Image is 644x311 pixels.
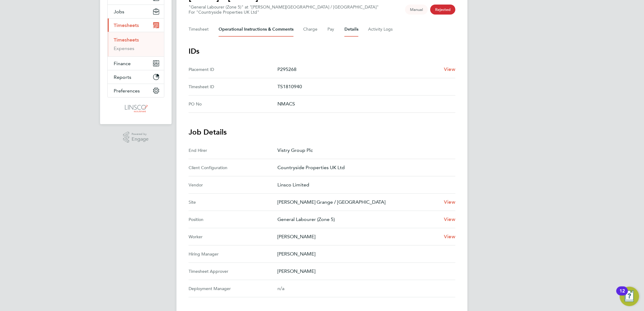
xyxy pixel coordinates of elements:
[444,199,455,206] a: View
[277,83,451,90] p: TS1810940
[405,5,428,15] span: This timesheet was manually created.
[277,268,451,275] p: [PERSON_NAME]
[189,216,277,223] div: Position
[344,22,358,37] button: Details
[189,127,455,137] h3: Job Details
[189,268,277,275] div: Timesheet Approver
[444,216,455,222] span: View
[114,22,139,28] span: Timesheets
[114,88,140,94] span: Preferences
[277,164,451,171] p: Countryside Properties UK Ltd
[277,100,451,108] p: NMACS
[189,250,277,258] div: Hiring Manager
[444,66,455,73] a: View
[107,104,164,113] a: Go to home page
[277,233,439,240] p: [PERSON_NAME]
[123,104,148,113] img: linsco-logo-retina.png
[444,199,455,205] span: View
[114,45,134,51] a: Expenses
[108,70,164,84] button: Reports
[189,199,277,206] div: Site
[189,46,455,56] h3: IDs
[189,66,277,73] div: Placement ID
[277,285,446,292] div: n/a
[277,216,439,223] p: General Labourer (Zone 5)
[277,147,451,154] p: Vistry Group Plc
[189,233,277,240] div: Worker
[189,83,277,90] div: Timesheet ID
[277,199,439,206] p: [PERSON_NAME] Grange / [GEOGRAPHIC_DATA]
[189,10,379,15] div: For "Countryside Properties UK Ltd"
[277,66,439,73] p: P295268
[108,57,164,70] button: Finance
[303,22,318,37] button: Charge
[114,37,139,43] a: Timesheets
[108,5,164,18] button: Jobs
[114,9,124,15] span: Jobs
[189,164,277,171] div: Client Configuration
[114,74,131,80] span: Reports
[189,285,277,292] div: Deployment Manager
[277,181,451,189] p: Linsco Limited
[444,234,455,239] span: View
[189,181,277,189] div: Vendor
[219,22,293,37] button: Operational Instructions & Comments
[444,66,455,72] span: View
[430,5,455,15] span: This timesheet has been rejected.
[327,22,335,37] button: Pay
[277,250,451,258] p: [PERSON_NAME]
[368,22,394,37] button: Activity Logs
[132,137,149,142] span: Engage
[108,18,164,32] button: Timesheets
[189,5,379,15] div: "General Labourer (Zone 5)" at "[PERSON_NAME][GEOGRAPHIC_DATA] / [GEOGRAPHIC_DATA]"
[108,84,164,97] button: Preferences
[189,147,277,154] div: End Hirer
[189,100,277,108] div: PO No
[114,61,131,66] span: Finance
[444,216,455,223] a: View
[619,291,625,299] div: 12
[620,287,639,306] button: Open Resource Center, 12 new notifications
[108,32,164,56] div: Timesheets
[444,233,455,240] a: View
[132,132,149,137] span: Powered by
[189,22,209,37] button: Timesheet
[123,132,149,143] a: Powered byEngage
